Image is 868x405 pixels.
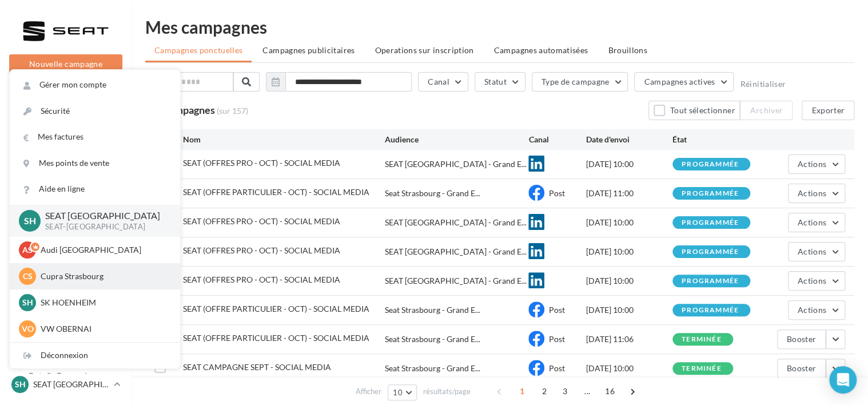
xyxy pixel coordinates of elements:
span: Actions [798,188,826,198]
button: 10 [388,384,417,400]
span: Post [548,334,564,344]
a: Campagnes [7,201,125,225]
span: résultats/page [423,386,471,397]
span: Post [548,188,564,198]
p: Audi [GEOGRAPHIC_DATA] [41,244,166,256]
span: Brouillons [608,45,647,55]
button: Actions [788,271,845,291]
span: (sur 157) [217,105,248,117]
a: Visibilité en ligne [7,172,125,196]
span: Actions [798,247,826,256]
span: Seat Strasbourg - Grand E... [385,333,480,345]
button: Actions [788,242,845,261]
span: Campagnes automatisées [494,45,588,55]
span: ... [578,382,596,400]
span: 2 [535,382,554,400]
span: Operations sur inscription [375,45,473,55]
a: Sécurité [10,98,180,124]
span: SH [22,297,33,308]
button: Notifications [7,86,120,110]
span: Actions [798,159,826,169]
p: SK HOENHEIM [41,297,166,308]
div: programmée [682,307,739,314]
a: PLV et print personnalisable [7,314,125,348]
div: [DATE] 10:00 [586,217,672,228]
span: SEAT (OFFRES PRO - OCT) - SOCIAL MEDIA [183,245,340,255]
span: Actions [798,276,826,285]
span: SEAT (OFFRE PARTICULIER - OCT) - SOCIAL MEDIA [183,333,369,343]
div: Canal [528,134,586,145]
span: SH [24,214,36,227]
div: programmée [682,248,739,256]
a: Boîte de réception1 [7,142,125,167]
div: Déconnexion [10,343,180,368]
button: Actions [788,300,845,320]
a: Médiathèque [7,257,125,281]
span: Seat Strasbourg - Grand E... [385,188,480,199]
div: programmée [682,277,739,285]
div: Nom [183,134,384,145]
span: SEAT [GEOGRAPHIC_DATA] - Grand E... [385,275,527,287]
button: Exporter [802,101,854,120]
div: État [672,134,759,145]
div: Audience [385,134,529,145]
div: terminée [682,336,722,343]
button: Campagnes actives [634,72,734,92]
div: programmée [682,219,739,227]
span: Afficher [356,386,381,397]
button: Type de campagne [532,72,628,92]
div: programmée [682,190,739,197]
button: Statut [475,72,525,92]
button: Actions [788,213,845,232]
span: 1 [513,382,531,400]
span: AS [22,244,33,256]
span: SEAT CAMPAGNE SEPT - SOCIAL MEDIA [183,362,331,372]
a: SH SEAT [GEOGRAPHIC_DATA] [9,374,122,395]
p: VW OBERNAI [41,323,166,335]
div: [DATE] 10:00 [586,363,672,374]
span: Campagnes DataOnDemand [29,357,118,382]
span: SEAT (OFFRE PARTICULIER - OCT) - SOCIAL MEDIA [183,304,369,313]
span: CS [23,271,33,282]
button: Actions [788,154,845,174]
div: [DATE] 11:00 [586,188,672,199]
p: SEAT-[GEOGRAPHIC_DATA] [45,222,162,232]
a: Opérations [7,114,125,138]
span: VO [22,323,34,335]
span: 16 [600,382,619,400]
span: Campagnes actives [644,77,715,86]
a: Contacts [7,229,125,253]
a: Mes factures [10,124,180,150]
div: terminée [682,365,722,372]
div: [DATE] 11:06 [586,333,672,345]
a: Calendrier [7,286,125,310]
div: [DATE] 10:00 [586,304,672,316]
button: Booster [777,359,826,378]
span: Actions [798,217,826,227]
p: SEAT [GEOGRAPHIC_DATA] [45,209,162,223]
span: Post [548,305,564,315]
div: [DATE] 10:00 [586,158,672,170]
p: Cupra Strasbourg [41,271,166,282]
span: Seat Strasbourg - Grand E... [385,363,480,374]
span: SH [15,379,26,390]
span: Campagnes publicitaires [262,45,355,55]
span: SEAT [GEOGRAPHIC_DATA] - Grand E... [385,217,527,228]
div: programmée [682,161,739,168]
span: 3 [556,382,574,400]
div: Mes campagnes [145,18,854,35]
a: Gérer mon compte [10,72,180,98]
button: Nouvelle campagne [9,54,122,74]
span: Actions [798,305,826,315]
a: Campagnes DataOnDemand [7,352,125,386]
button: Réinitialiser [740,80,786,89]
span: Seat Strasbourg - Grand E... [385,304,480,316]
span: SEAT [GEOGRAPHIC_DATA] - Grand E... [385,158,527,170]
div: [DATE] 10:00 [586,275,672,287]
p: SEAT [GEOGRAPHIC_DATA] [33,379,109,390]
span: SEAT (OFFRES PRO - OCT) - SOCIAL MEDIA [183,216,340,226]
div: Date d'envoi [586,134,672,145]
a: Aide en ligne [10,176,180,202]
button: Actions [788,184,845,203]
span: SEAT (OFFRES PRO - OCT) - SOCIAL MEDIA [183,275,340,284]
